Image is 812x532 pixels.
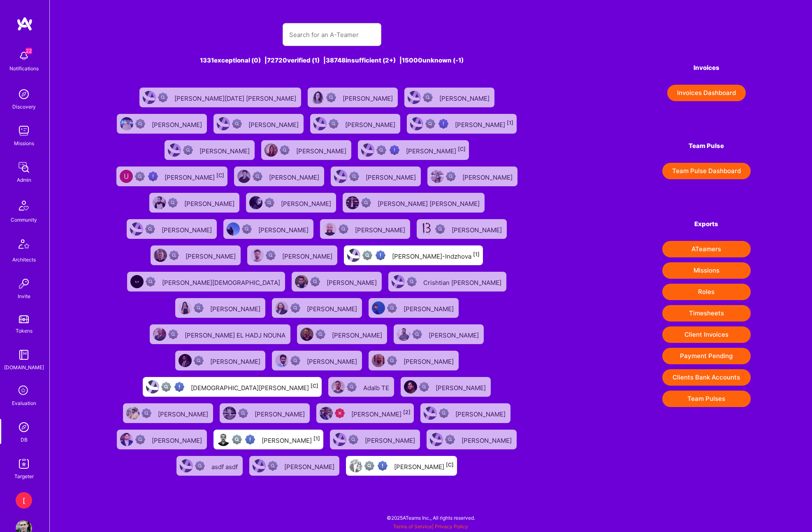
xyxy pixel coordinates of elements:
[408,91,421,104] img: User Avatar
[113,163,231,190] a: User AvatarNot fully vettedHigh Potential User[PERSON_NAME][C]
[452,224,503,234] div: [PERSON_NAME]
[232,119,242,129] img: Not Scrubbed
[216,400,313,426] a: User AvatarNot Scrubbed[PERSON_NAME]
[269,295,365,321] a: User AvatarNot Scrubbed[PERSON_NAME]
[363,382,391,392] div: Adalb TE
[172,347,269,374] a: User AvatarNot Scrubbed[PERSON_NAME]
[16,456,32,472] img: Skill Targeter
[147,242,244,268] a: User AvatarNot Scrubbed[PERSON_NAME]
[16,383,32,399] i: icon SelectionTeam
[245,435,255,444] img: High Potential User
[179,354,192,367] img: User Avatar
[412,329,422,339] img: Not Scrubbed
[130,222,143,236] img: User Avatar
[366,171,418,182] div: [PERSON_NAME]
[410,117,423,130] img: User Avatar
[194,303,204,313] img: Not Scrubbed
[165,171,224,182] div: [PERSON_NAME]
[420,222,433,236] img: User Avatar
[327,163,424,190] a: User AvatarNot Scrubbed[PERSON_NAME]
[423,276,503,287] div: Crishtian [PERSON_NAME]
[423,426,520,453] a: User AvatarNot Scrubbed[PERSON_NAME]
[662,391,751,407] button: Team Pulses
[139,374,325,400] a: User AvatarNot fully vettedHigh Potential User[DEMOGRAPHIC_DATA][PERSON_NAME][C]
[296,145,348,155] div: [PERSON_NAME]
[294,321,390,347] a: User AvatarNot Scrubbed[PERSON_NAME]
[288,268,385,295] a: User AvatarNot Scrubbed[PERSON_NAME]
[425,119,435,129] img: Not fully vetted
[417,400,514,426] a: User AvatarNot Scrubbed[PERSON_NAME]
[186,250,237,261] div: [PERSON_NAME]
[364,461,374,471] img: Not fully vetted
[662,305,751,322] button: Timesheets
[307,355,359,366] div: [PERSON_NAME]
[436,382,487,392] div: [PERSON_NAME]
[242,224,252,234] img: Not Scrubbed
[210,303,262,313] div: [PERSON_NAME]
[152,434,204,445] div: [PERSON_NAME]
[185,329,287,340] div: [PERSON_NAME] EL HADJ NOUNA
[162,276,282,287] div: [PERSON_NAME][DEMOGRAPHIC_DATA]
[307,111,404,137] a: User AvatarNot Scrubbed[PERSON_NAME]
[195,461,205,471] img: Not Scrubbed
[146,380,159,393] img: User Avatar
[124,268,288,295] a: User AvatarNot Scrubbed[PERSON_NAME][DEMOGRAPHIC_DATA]
[216,172,224,178] sup: [C]
[143,91,156,104] img: User Avatar
[403,409,411,415] sup: [2]
[343,92,394,103] div: [PERSON_NAME]
[153,328,166,341] img: User Avatar
[153,196,166,209] img: User Avatar
[327,426,423,453] a: User AvatarNot Scrubbed[PERSON_NAME]
[404,111,520,137] a: User AvatarNot fully vettedHigh Potential User[PERSON_NAME][1]
[311,383,318,389] sup: [C]
[662,326,751,343] button: Client Invoices
[123,216,220,242] a: User AvatarNot Scrubbed[PERSON_NAME]
[217,433,230,446] img: User Avatar
[14,196,34,215] img: Community
[439,92,491,103] div: [PERSON_NAME]
[126,407,139,420] img: User Avatar
[264,198,274,208] img: Not Scrubbed
[662,85,751,101] a: Invoices Dashboard
[136,84,304,111] a: User AvatarNot Scrubbed[PERSON_NAME][DATE] [PERSON_NAME]
[393,523,432,530] a: Terms of Service
[394,460,454,471] div: [PERSON_NAME]
[376,145,386,155] img: Not fully vetted
[184,197,236,208] div: [PERSON_NAME]
[11,215,37,224] div: Community
[255,408,306,419] div: [PERSON_NAME]
[120,433,133,446] img: User Avatar
[111,56,552,65] div: 1331 exceptional (0) | 72720 verified (1) | 38748 insufficient (2+) | 15000 unknown (-1)
[249,196,262,209] img: User Avatar
[26,48,32,54] span: 22
[158,408,210,419] div: [PERSON_NAME]
[275,301,288,315] img: User Avatar
[325,374,397,400] a: User AvatarNot ScrubbedAdalb TE
[172,295,269,321] a: User AvatarNot Scrubbed[PERSON_NAME]
[174,92,298,103] div: [PERSON_NAME][DATE] [PERSON_NAME]
[120,170,133,183] img: User Avatar
[307,303,359,313] div: [PERSON_NAME]
[16,159,32,176] img: admin teamwork
[146,321,294,347] a: User AvatarNot Scrubbed[PERSON_NAME] EL HADJ NOUNA
[135,171,145,181] img: Not fully vetted
[662,64,751,72] h4: Invoices
[4,363,44,372] div: [DOMAIN_NAME]
[146,277,155,287] img: Not Scrubbed
[334,170,347,183] img: User Avatar
[346,196,359,209] img: User Avatar
[662,220,751,228] h4: Exports
[662,348,751,364] button: Payment Pending
[145,224,155,234] img: Not Scrubbed
[438,119,448,129] img: High Potential User
[365,295,462,321] a: User AvatarNot Scrubbed[PERSON_NAME]
[390,321,487,347] a: User AvatarNot Scrubbed[PERSON_NAME]
[372,354,385,367] img: User Avatar
[455,118,513,129] div: [PERSON_NAME]
[295,275,308,288] img: User Avatar
[365,347,462,374] a: User AvatarNot Scrubbed[PERSON_NAME]
[114,111,210,137] a: User AvatarNot Scrubbed[PERSON_NAME]
[282,250,334,261] div: [PERSON_NAME]
[507,120,513,126] sup: [1]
